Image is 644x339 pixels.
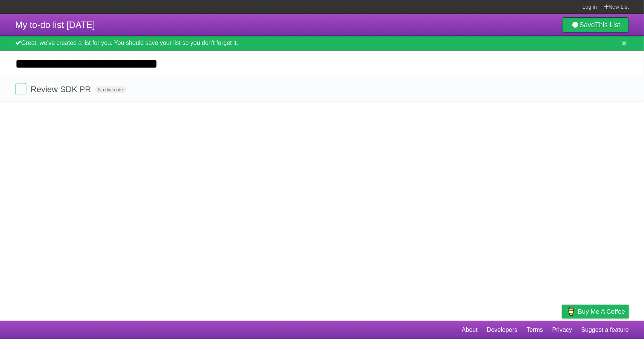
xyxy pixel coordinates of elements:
[527,323,543,337] a: Terms
[552,323,572,337] a: Privacy
[566,305,576,318] img: Buy me a coffee
[487,323,517,337] a: Developers
[578,305,625,318] span: Buy me a coffee
[562,17,629,32] a: SaveThis List
[95,86,126,93] span: No due date
[562,305,629,319] a: Buy me a coffee
[581,323,629,337] a: Suggest a feature
[15,83,26,94] label: Done
[462,323,478,337] a: About
[31,85,93,94] span: Review SDK PR
[595,21,620,29] b: This List
[15,20,95,30] span: My to-do list [DATE]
